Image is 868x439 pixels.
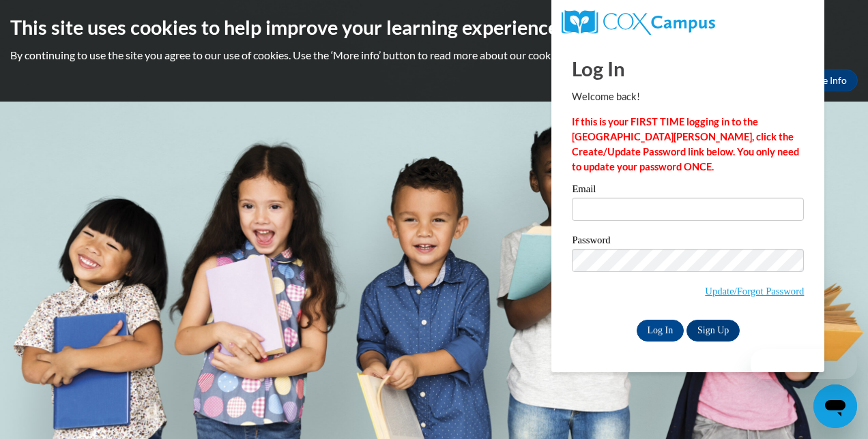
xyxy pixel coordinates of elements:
[572,116,799,172] strong: If this is your FIRST TIME logging in to the [GEOGRAPHIC_DATA][PERSON_NAME], click the Create/Upd...
[10,48,858,63] p: By continuing to use the site you agree to our use of cookies. Use the ‘More info’ button to read...
[572,55,804,82] h1: Log In
[10,14,858,41] h2: This site uses cookies to help improve your learning experience.
[751,349,857,379] iframe: Message from company
[813,384,857,428] iframe: Button to launch messaging window
[705,286,804,297] a: Update/Forgot Password
[562,10,714,35] img: COX Campus
[572,184,804,198] label: Email
[637,320,684,342] input: Log In
[686,320,740,342] a: Sign Up
[572,89,804,104] p: Welcome back!
[572,235,804,249] label: Password
[794,70,858,91] a: More Info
